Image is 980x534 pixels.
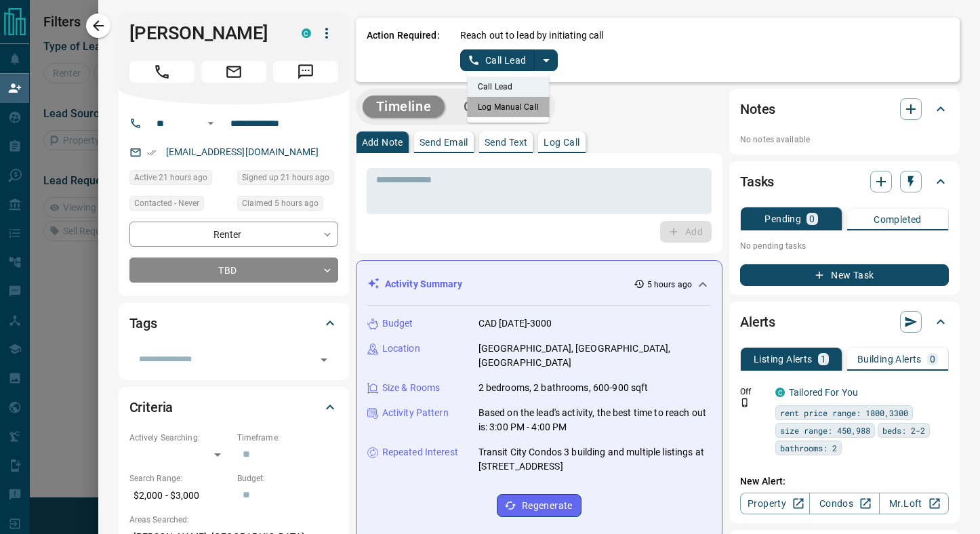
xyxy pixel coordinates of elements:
[129,472,230,485] p: Search Range:
[857,354,922,364] p: Building Alerts
[129,258,338,283] div: TBD
[134,171,207,184] span: Active 21 hours ago
[134,197,199,210] span: Contacted - Never
[740,236,949,256] p: No pending tasks
[467,77,550,97] li: Call Lead
[647,279,692,291] p: 5 hours ago
[754,354,813,364] p: Listing Alerts
[237,196,338,215] div: Mon Sep 15 2025
[478,445,711,474] p: Transit City Condos 3 building and multiple listings at [STREET_ADDRESS]
[382,316,413,331] p: Budget
[302,28,311,38] div: condos.ca
[242,197,319,210] span: Claimed 5 hours ago
[478,316,552,331] p: CAD [DATE]-3000
[420,138,468,147] p: Send Email
[874,215,922,224] p: Completed
[478,342,711,370] p: [GEOGRAPHIC_DATA], [GEOGRAPHIC_DATA], [GEOGRAPHIC_DATA]
[129,222,338,247] div: Renter
[237,170,338,189] div: Sun Sep 14 2025
[497,494,581,517] button: Regenerate
[242,171,329,184] span: Signed up 21 hours ago
[382,445,458,459] p: Repeated Interest
[129,396,173,418] h2: Criteria
[740,398,750,407] svg: Push Notification Only
[460,49,535,71] button: Call Lead
[382,342,420,356] p: Location
[237,432,338,444] p: Timeframe:
[789,387,858,398] a: Tailored For You
[740,474,949,489] p: New Alert:
[382,381,441,395] p: Size & Rooms
[129,391,338,424] div: Criteria
[147,148,157,157] svg: Email Verified
[764,214,801,224] p: Pending
[129,170,230,189] div: Sun Sep 14 2025
[780,406,908,419] span: rent price range: 1800,3300
[367,28,440,71] p: Action Required:
[129,312,157,334] h2: Tags
[740,93,949,125] div: Notes
[129,485,230,507] p: $2,000 - $3,000
[166,146,319,157] a: [EMAIL_ADDRESS][DOMAIN_NAME]
[485,138,528,147] p: Send Text
[129,432,230,444] p: Actively Searching:
[740,311,775,333] h2: Alerts
[314,350,333,369] button: Open
[780,424,870,437] span: size range: 450,988
[740,386,767,398] p: Off
[879,493,949,514] a: Mr.Loft
[740,133,949,146] p: No notes available
[460,49,558,71] div: split button
[201,61,266,83] span: Email
[382,406,449,420] p: Activity Pattern
[363,96,445,118] button: Timeline
[362,138,403,147] p: Add Note
[478,381,649,395] p: 2 bedrooms, 2 bathrooms, 600-900 sqft
[809,493,879,514] a: Condos
[129,307,338,340] div: Tags
[882,424,925,437] span: beds: 2-2
[385,277,462,291] p: Activity Summary
[203,115,219,131] button: Open
[780,441,837,455] span: bathrooms: 2
[740,306,949,338] div: Alerts
[930,354,935,364] p: 0
[740,264,949,286] button: New Task
[740,98,775,120] h2: Notes
[129,22,281,44] h1: [PERSON_NAME]
[740,493,810,514] a: Property
[821,354,826,364] p: 1
[237,472,338,485] p: Budget:
[273,61,338,83] span: Message
[740,165,949,198] div: Tasks
[544,138,579,147] p: Log Call
[129,514,338,526] p: Areas Searched:
[367,272,711,297] div: Activity Summary5 hours ago
[467,97,550,117] li: Log Manual Call
[478,406,711,434] p: Based on the lead's activity, the best time to reach out is: 3:00 PM - 4:00 PM
[809,214,815,224] p: 0
[740,171,774,192] h2: Tasks
[460,28,604,43] p: Reach out to lead by initiating call
[450,96,548,118] button: Campaigns
[129,61,195,83] span: Call
[775,388,785,397] div: condos.ca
